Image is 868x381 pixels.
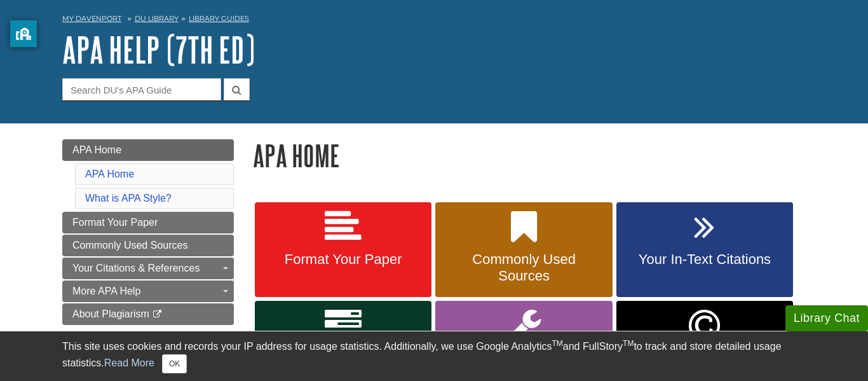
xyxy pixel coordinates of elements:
button: privacy banner [10,20,37,47]
span: More APA Help [72,286,140,296]
a: DU Library [135,14,179,23]
div: This site uses cookies and records your IP address for usage statistics. Additionally, we use Goo... [62,339,806,373]
a: Your Citations & References [62,258,234,279]
a: About Plagiarism [62,303,234,325]
span: Format Your Paper [264,251,422,268]
button: Library Chat [785,305,868,331]
nav: breadcrumb [62,10,806,31]
a: What is APA Style? [85,193,172,204]
span: Your Citations & References [72,263,200,274]
a: Commonly Used Sources [62,235,234,256]
input: Search DU's APA Guide [62,78,221,100]
span: Your In-Text Citations [626,251,783,268]
a: Format Your Paper [62,212,234,233]
span: About Plagiarism [72,308,149,319]
span: APA Home [72,144,121,155]
h1: APA Home [253,139,806,172]
a: My Davenport [62,13,121,24]
button: Close [162,354,187,373]
span: Commonly Used Sources [445,251,602,284]
a: Library Guides [189,14,249,23]
a: Your In-Text Citations [616,202,793,298]
a: Commonly Used Sources [435,202,612,298]
a: Format Your Paper [255,202,431,298]
span: Commonly Used Sources [72,240,187,251]
sup: TM [623,339,634,348]
a: More APA Help [62,281,234,302]
i: This link opens in a new window [152,310,163,319]
a: APA Home [62,139,234,161]
sup: TM [552,339,562,348]
span: Format Your Paper [72,217,158,228]
a: Read More [104,357,154,368]
a: APA Home [85,169,134,179]
a: APA Help (7th Ed) [62,30,255,69]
